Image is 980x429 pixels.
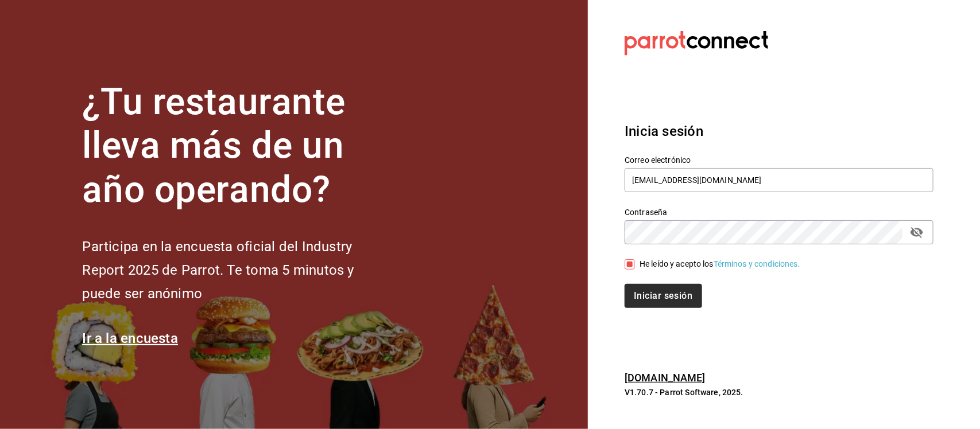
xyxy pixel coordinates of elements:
[714,259,800,268] a: Términos y condiciones.
[625,284,702,308] button: Iniciar sesión
[625,387,933,398] p: V1.70.7 - Parrot Software, 2025.
[82,235,392,305] h2: Participa en la encuesta oficial del Industry Report 2025 de Parrot. Te toma 5 minutos y puede se...
[82,330,178,346] a: Ir a la encuesta
[625,208,933,216] label: Contraseña
[625,121,933,142] h3: Inicia sesión
[82,80,392,212] h1: ¿Tu restaurante lleva más de un año operando?
[640,258,800,270] div: He leído y acepto los
[625,372,706,384] a: [DOMAIN_NAME]
[625,156,933,164] label: Correo electrónico
[907,223,927,242] button: passwordField
[625,168,933,192] input: Ingresa tu correo electrónico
